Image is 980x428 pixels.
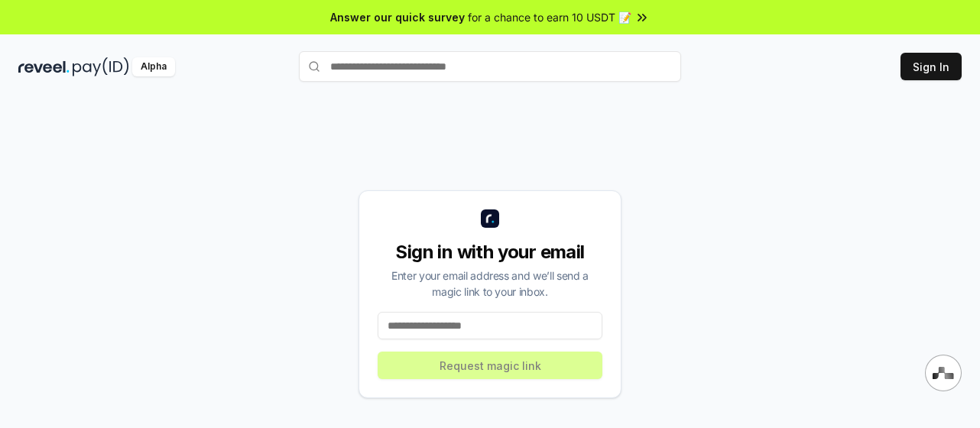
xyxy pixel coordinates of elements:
div: Enter your email address and we’ll send a magic link to your inbox. [378,267,602,300]
div: Alpha [132,57,175,76]
img: svg+xml,%3Csvg%20xmlns%3D%22http%3A%2F%2Fwww.w3.org%2F2000%2Fsvg%22%20width%3D%2228%22%20height%3... [933,367,954,379]
img: logo_small [481,209,499,228]
span: for a chance to earn 10 USDT 📝 [468,9,631,25]
img: pay_id [73,57,129,76]
button: Sign In [900,53,962,80]
img: reveel_dark [18,57,70,76]
span: Answer our quick survey [330,9,465,25]
div: Sign in with your email [378,240,602,264]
